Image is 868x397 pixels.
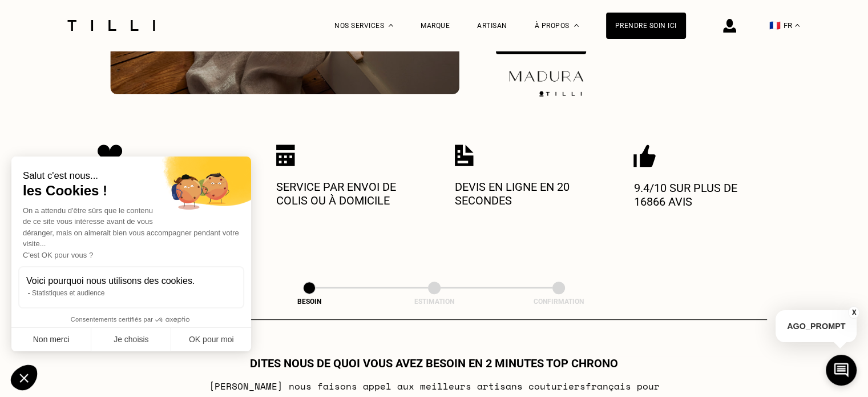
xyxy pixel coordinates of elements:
[250,356,618,370] h1: Dites nous de quoi vous avez besoin en 2 minutes top chrono
[769,20,781,31] span: 🇫🇷
[776,310,857,342] p: AGO_PROMPT
[606,13,686,39] a: Prendre soin ici
[535,91,586,97] img: logo Tilli
[389,24,393,27] img: Menu déroulant
[633,181,770,208] p: 9.4/10 sur plus de 16866 avis
[795,24,800,27] img: menu déroulant
[421,22,450,30] a: Marque
[98,145,123,166] img: Icon
[276,180,413,207] p: Service par envoi de colis ou à domicile
[848,306,859,319] button: X
[377,298,491,306] div: Estimation
[723,19,736,33] img: icône connexion
[477,22,507,30] a: Artisan
[574,24,579,27] img: Menu déroulant à propos
[633,145,656,167] img: Icon
[455,145,474,166] img: Icon
[63,20,159,31] img: Logo du service de couturière Tilli
[276,145,295,166] img: Icon
[502,298,616,306] div: Confirmation
[506,69,586,84] img: maduraLogo-5877f563076e9857a9763643b83271db.png
[455,180,592,207] p: Devis en ligne en 20 secondes
[252,298,366,306] div: Besoin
